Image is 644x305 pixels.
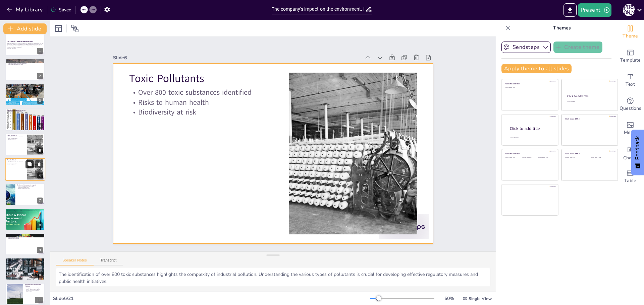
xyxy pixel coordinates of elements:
[37,172,43,178] div: 6
[5,208,45,230] div: 8
[565,152,613,155] div: Click to add title
[7,112,43,113] p: Waste generation is excessive
[635,136,641,160] span: Feedback
[25,289,43,290] p: Utilizing modern cleaning methods
[37,123,43,129] div: 4
[505,152,553,155] div: Click to add title
[7,234,43,236] p: Classification of Enterprises
[7,162,25,164] p: Risks to human health
[553,42,602,53] button: Create theme
[7,60,43,62] p: Understanding Industrial Impact
[505,87,553,88] div: Click to add text
[37,148,43,154] div: 5
[17,184,43,186] p: Reducing Anthropogenic Impact
[35,160,43,168] button: Delete Slide
[7,212,43,213] p: Systematic approaches are essential
[5,108,45,131] div: 4
[5,134,45,156] div: 5
[7,136,25,138] p: Over 800 toxic substances identified
[7,237,43,238] p: Tailored strategies needed
[7,164,25,165] p: Biodiversity at risk
[53,23,64,34] div: Layout
[152,52,288,120] p: Biodiversity at risk
[7,263,43,264] p: Need for regulatory frameworks
[7,64,43,65] p: Sustainable development is essential
[578,3,611,17] button: Present
[501,64,572,73] button: Apply theme to all slides
[5,258,45,280] div: 10
[37,98,43,104] div: 3
[94,258,123,265] button: Transcript
[160,34,296,101] p: Over 800 toxic substances identified
[25,287,43,289] p: Changing production technologies
[56,258,94,265] button: Speaker Notes
[617,141,644,165] div: Add charts and graphs
[510,137,552,139] div: Click to add body
[441,295,457,302] div: 50 %
[617,44,644,68] div: Add ready made slides
[617,20,644,44] div: Change the overall theme
[7,238,43,239] p: Focus on pollution profiles
[514,20,610,36] p: Themes
[617,92,644,117] div: Get real-time input from your audience
[37,222,43,228] div: 8
[17,186,43,187] p: Importance of purification technologies
[35,272,43,278] div: 10
[617,68,644,92] div: Add text boxes
[7,61,43,63] p: Industrial production affects natural systems
[5,4,46,15] button: My Library
[5,34,45,56] div: 1
[5,59,45,81] div: 2
[7,41,33,42] strong: The Company's Impact on the Environment
[7,210,43,212] p: Systematic Approach to Environmental Interaction
[5,283,45,305] div: 11
[538,157,553,158] div: Click to add text
[510,126,553,132] div: Click to add title
[565,157,586,158] div: Click to add text
[620,57,641,64] span: Template
[7,43,43,48] p: This presentation explores the intricate relationship between industrial enterprises and the envi...
[623,32,638,40] span: Theme
[5,84,45,106] div: 3
[7,109,43,111] p: Resource Extraction and Waste
[37,198,43,204] div: 7
[7,134,25,136] p: Toxic Pollutants
[53,295,370,302] div: Slide 6 / 21
[7,159,25,161] p: Toxic Pollutants
[156,43,292,110] p: Risks to human health
[25,160,34,168] button: Duplicate Slide
[565,117,613,120] div: Click to add title
[631,130,644,175] button: Feedback - Show survey
[7,213,43,215] p: Visualization of flows
[501,42,551,53] button: Sendsteps
[626,81,635,88] span: Text
[272,4,365,14] input: Insert title
[35,297,43,303] div: 11
[5,183,45,205] div: 7
[7,260,43,262] p: Different forms of pollution exist
[469,296,492,301] span: Single View
[165,19,303,91] p: Toxic Pollutants
[25,284,43,287] p: Management Strategies for Pollution
[623,3,635,17] button: Е [PERSON_NAME]
[5,158,45,181] div: 6
[7,235,43,237] p: Classification is crucial
[7,62,43,64] p: The balance between growth and preservation
[7,259,43,261] p: Types of Environmental Pollution
[17,187,43,188] p: Transition to closed cycles
[7,138,25,139] p: Risks to human health
[624,129,637,136] span: Media
[617,165,644,189] div: Add a table
[624,177,636,184] span: Table
[505,157,521,158] div: Click to add text
[51,7,71,13] div: Saved
[567,94,612,98] div: Click to add title
[505,82,553,85] div: Click to add title
[617,117,644,141] div: Add images, graphics, shapes or video
[5,233,45,255] div: 9
[71,24,79,32] span: Position
[620,105,641,112] span: Questions
[591,157,612,158] div: Click to add text
[56,268,490,286] textarea: The identification of over 800 toxic substances highlights the complexity of industrial pollution...
[7,111,43,112] p: Resource extraction rates are high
